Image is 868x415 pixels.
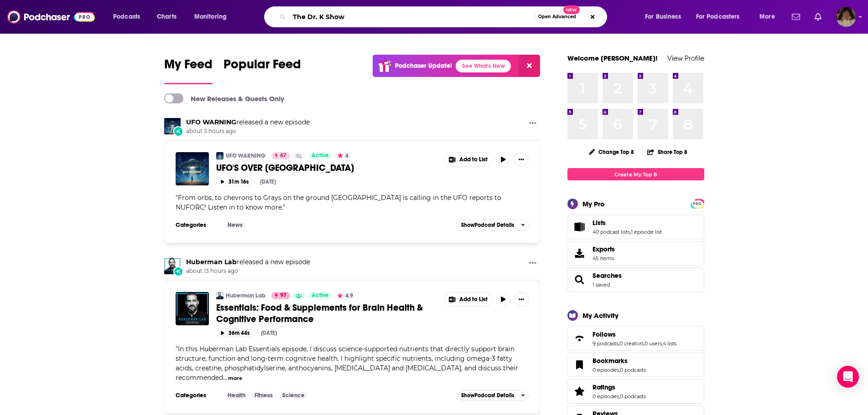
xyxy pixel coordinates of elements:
span: 67 [280,151,286,160]
a: Podchaser - Follow, Share and Rate Podcasts [7,8,95,26]
a: UFO WARNING [216,152,223,159]
img: UFO WARNING [164,118,181,134]
input: Search podcasts, credits, & more... [289,10,534,24]
span: Add to List [459,296,488,303]
span: Show Podcast Details [461,392,514,399]
a: UFO'S OVER [GEOGRAPHIC_DATA] [216,162,438,174]
a: Show notifications dropdown [788,9,804,25]
div: Search podcasts, credits, & more... [273,6,616,27]
a: 67 [271,152,290,159]
span: Bookmarks [593,357,628,365]
a: 1 episode list [631,229,662,235]
button: Show More Button [514,152,529,167]
a: 1 saved [593,282,610,288]
span: , [619,393,620,400]
span: Open Advanced [538,15,576,19]
a: Lists [571,220,589,233]
button: open menu [690,10,753,24]
img: User Profile [836,7,856,27]
a: Welcome [PERSON_NAME]! [567,54,658,62]
span: ... [223,374,227,382]
span: For Business [645,10,681,23]
button: Show More Button [445,153,492,166]
button: Open AdvancedNew [534,11,580,22]
button: 36m 44s [216,328,254,337]
span: , [630,229,631,235]
a: UFO WARNING [226,152,265,159]
button: Change Top 8 [583,146,640,158]
div: My Pro [582,200,605,208]
a: Huberman Lab [186,258,237,266]
span: UFO'S OVER [GEOGRAPHIC_DATA] [216,162,354,174]
h3: Categories [176,221,217,229]
span: about 13 hours ago [186,267,310,275]
span: Show Podcast Details [461,222,514,228]
span: Bookmarks [567,353,704,377]
span: Follows [567,326,704,351]
button: open menu [107,10,152,24]
a: 0 users [645,340,662,347]
a: 9 podcasts [593,340,619,347]
a: Huberman Lab [226,292,265,299]
span: 45 items [593,255,615,261]
a: 97 [271,292,290,299]
a: Ratings [593,383,646,391]
div: New Episode [173,126,183,136]
span: Exports [571,247,589,260]
button: Show More Button [514,292,529,307]
h3: Categories [176,392,217,399]
span: More [759,10,775,23]
img: Huberman Lab [216,292,223,299]
img: UFO'S OVER GERMANY [176,152,209,185]
a: View Profile [667,54,704,62]
span: PRO [692,200,703,207]
button: open menu [639,10,692,24]
button: 31m 16s [216,177,253,186]
h3: released a new episode [186,258,310,266]
span: , [619,340,619,347]
button: open menu [188,10,239,24]
a: 4 lists [663,340,676,347]
a: Create My Top 8 [567,168,704,180]
button: Show More Button [525,118,540,129]
a: Follows [571,332,589,345]
div: [DATE] [260,179,276,185]
span: Ratings [567,379,704,404]
a: UFO WARNING [186,118,236,126]
button: ShowPodcast Details [457,220,529,231]
a: Active [308,152,333,159]
span: In this Huberman Lab Essentials episode, I discuss science-supported nutrients that directly supp... [176,345,518,382]
a: Show notifications dropdown [811,9,825,25]
a: Science [279,392,308,399]
a: My Feed [164,56,213,84]
span: Monitoring [194,10,227,23]
span: Lists [567,215,704,239]
span: Follows [593,330,616,338]
a: 0 episodes [593,393,619,400]
div: Open Intercom Messenger [837,366,859,388]
button: Show profile menu [836,7,856,27]
a: Active [308,292,333,299]
button: Share Top 8 [647,143,688,161]
a: 0 podcasts [620,393,646,400]
span: Searches [593,272,622,280]
a: Bookmarks [593,357,646,365]
img: Huberman Lab [164,258,181,274]
button: 4.9 [335,292,356,299]
span: Ratings [593,383,615,391]
span: Logged in as angelport [836,7,856,27]
span: Essentials: Food & Supplements for Brain Health & Cognitive Performance [216,302,423,325]
a: Follows [593,330,676,338]
a: Charts [151,10,182,24]
button: Show More Button [525,258,540,269]
a: Popular Feed [223,56,301,84]
span: New [563,5,580,14]
a: Exports [567,241,704,266]
span: " " [176,194,501,211]
span: My Feed [164,56,213,77]
a: New Releases & Guests Only [164,93,284,103]
span: about 3 hours ago [186,128,310,135]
